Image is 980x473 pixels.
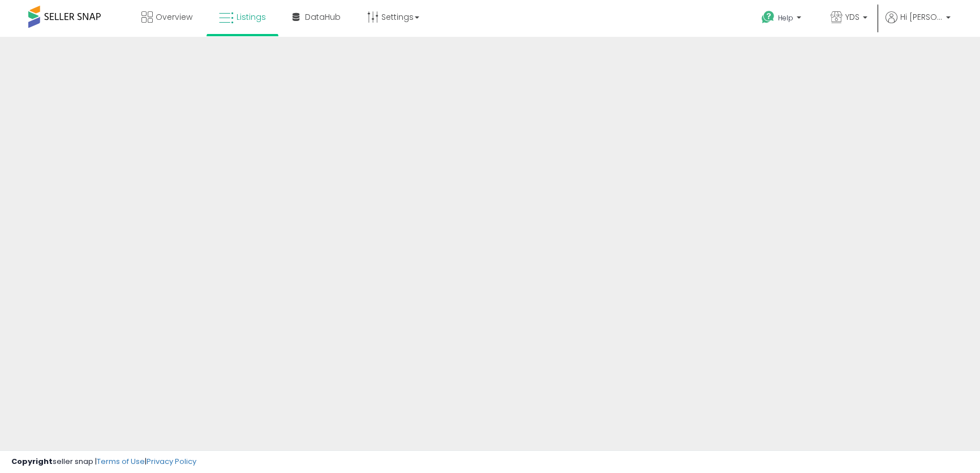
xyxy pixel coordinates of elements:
i: Get Help [761,10,775,24]
span: Listings [237,11,266,23]
span: DataHub [305,11,341,23]
span: Help [778,13,793,23]
a: Terms of Use [97,456,145,467]
a: Help [753,2,813,37]
a: Privacy Policy [147,456,196,467]
span: YDS [845,11,859,23]
a: Hi [PERSON_NAME] [886,11,951,37]
div: seller snap | | [11,457,196,467]
strong: Copyright [11,456,53,467]
span: Overview [156,11,192,23]
span: Hi [PERSON_NAME] [900,11,943,23]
